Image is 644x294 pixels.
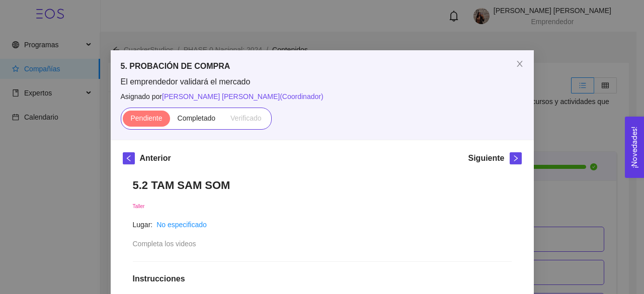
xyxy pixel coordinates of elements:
[121,91,524,102] span: Asignado por
[230,114,261,122] span: Verificado
[133,219,153,230] article: Lugar:
[123,152,135,164] button: left
[510,152,522,164] button: right
[133,274,512,284] h1: Instrucciones
[133,204,145,209] span: Taller
[133,240,196,248] span: Completa los videos
[468,152,504,164] h5: Siguiente
[162,92,324,101] span: [PERSON_NAME] [PERSON_NAME] ( Coordinador )
[130,114,162,122] span: Pendiente
[156,221,207,229] a: No especificado
[625,117,644,178] button: Open Feedback Widget
[516,60,524,68] span: close
[178,114,216,122] span: Completado
[506,50,534,78] button: Close
[510,155,521,162] span: right
[123,155,134,162] span: left
[121,60,524,72] h5: 5. PROBACIÓN DE COMPRA
[133,178,512,192] h1: 5.2 TAM SAM SOM
[140,152,171,164] h5: Anterior
[121,76,524,87] span: El emprendedor validará el mercado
